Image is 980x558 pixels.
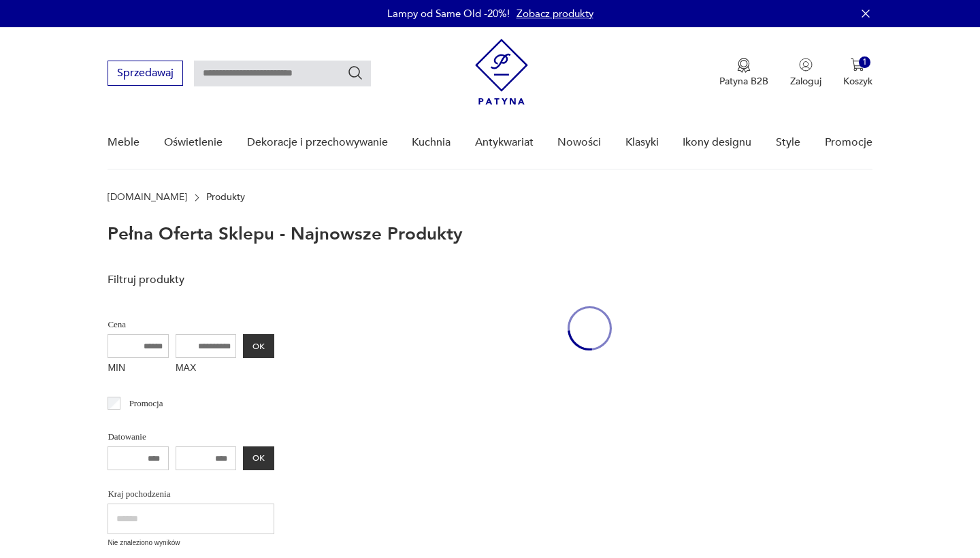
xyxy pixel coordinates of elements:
a: Ikona medaluPatyna B2B [719,58,768,88]
p: Produkty [206,192,245,203]
button: OK [243,446,274,470]
img: Patyna - sklep z meblami i dekoracjami vintage [475,39,528,105]
a: Dekoracje i przechowywanie [247,116,388,169]
a: [DOMAIN_NAME] [108,192,187,203]
div: oval-loading [568,265,612,391]
a: Zobacz produkty [517,7,593,20]
a: Kuchnia [412,116,451,169]
button: Szukaj [347,65,363,81]
a: Style [776,116,800,169]
p: Lampy od Same Old -20%! [387,7,510,20]
a: Promocje [825,116,872,169]
button: Sprzedawaj [108,61,183,86]
button: Patyna B2B [719,58,768,88]
p: Koszyk [843,75,872,88]
img: Ikonka użytkownika [799,58,813,71]
p: Kraj pochodzenia [108,487,274,502]
p: Zaloguj [790,75,821,88]
p: Cena [108,317,274,332]
button: 1Koszyk [843,58,872,88]
p: Promocja [129,396,163,411]
button: Zaloguj [790,58,821,88]
a: Antykwariat [475,116,534,169]
p: Nie znaleziono wyników [108,538,274,548]
img: Ikona medalu [737,58,751,73]
a: Meble [108,116,140,169]
p: Datowanie [108,429,274,444]
a: Oświetlenie [164,116,223,169]
a: Ikony designu [683,116,751,169]
a: Klasyki [625,116,659,169]
p: Patyna B2B [719,75,768,88]
a: Sprzedawaj [108,69,183,79]
label: MAX [176,358,237,380]
button: OK [243,334,274,358]
a: Nowości [557,116,601,169]
p: Filtruj produkty [108,272,274,287]
img: Ikona koszyka [851,58,864,71]
h1: Pełna oferta sklepu - najnowsze produkty [108,225,463,244]
label: MIN [108,358,169,380]
div: 1 [859,56,870,68]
